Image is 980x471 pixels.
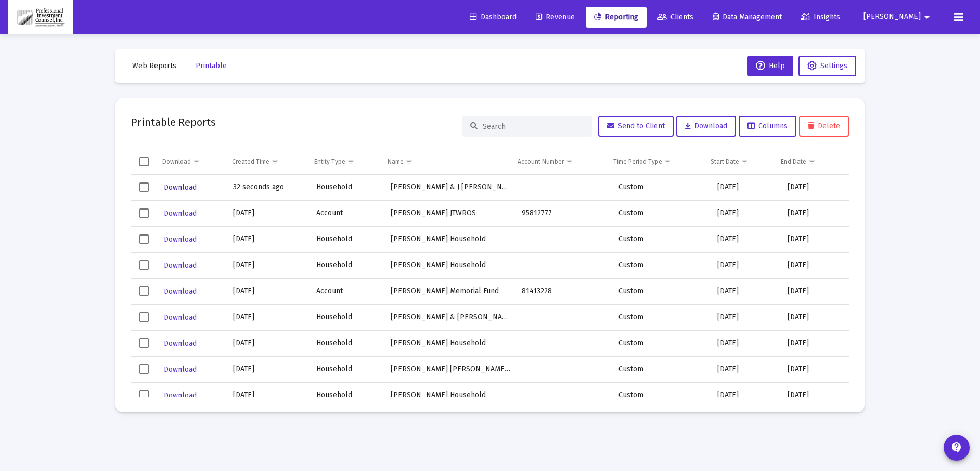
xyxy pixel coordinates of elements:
[782,252,849,278] td: [DATE]
[782,356,849,382] td: [DATE]
[705,149,775,174] td: Column Start Date
[950,441,963,454] mat-icon: contact_support
[196,61,227,70] span: Printable
[598,116,674,137] button: Send to Client
[776,149,841,174] td: Column End Date
[518,158,564,166] div: Account Number
[139,286,149,296] div: Select row
[311,175,385,201] td: Household
[385,330,517,356] td: [PERSON_NAME] Household
[565,158,573,165] span: Show filter options for column 'Account Number'
[664,158,672,165] span: Show filter options for column 'Time Period Type'
[163,180,198,195] button: Download
[863,12,921,21] span: [PERSON_NAME]
[782,175,849,201] td: [DATE]
[799,116,849,137] button: Delete
[712,200,783,226] td: [DATE]
[782,200,849,226] td: [DATE]
[851,6,946,27] button: [PERSON_NAME]
[712,304,783,330] td: [DATE]
[228,200,311,226] td: [DATE]
[228,278,311,304] td: [DATE]
[517,278,613,304] td: 81413228
[608,149,706,174] td: Column Time Period Type
[385,252,517,278] td: [PERSON_NAME] Household
[311,278,385,304] td: Account
[781,158,806,166] div: End Date
[314,158,345,166] div: Entity Type
[613,158,662,166] div: Time Period Type
[594,12,638,21] span: Reporting
[613,330,712,356] td: Custom
[228,252,311,278] td: [DATE]
[139,364,149,374] div: Select row
[713,12,782,21] span: Data Management
[16,7,65,28] img: Dashboard
[808,158,816,165] span: Show filter options for column 'End Date'
[132,61,176,70] span: Web Reports
[712,330,783,356] td: [DATE]
[232,158,269,166] div: Created Time
[586,7,647,28] a: Reporting
[164,183,197,192] span: Download
[613,200,712,226] td: Custom
[613,278,712,304] td: Custom
[657,12,693,21] span: Clients
[164,261,197,270] span: Download
[782,382,849,408] td: [DATE]
[163,258,198,273] button: Download
[613,382,712,408] td: Custom
[311,226,385,252] td: Household
[164,313,197,322] span: Download
[388,158,404,166] div: Name
[139,338,149,348] div: Select row
[385,175,517,201] td: [PERSON_NAME] & J [PERSON_NAME] Household
[163,310,198,325] button: Download
[712,175,783,201] td: [DATE]
[311,252,385,278] td: Household
[712,226,783,252] td: [DATE]
[405,158,413,165] span: Show filter options for column 'Name'
[228,226,311,252] td: [DATE]
[921,7,933,28] mat-icon: arrow_drop_down
[309,149,383,174] td: Column Entity Type
[157,149,227,174] td: Column Download
[712,356,783,382] td: [DATE]
[782,330,849,356] td: [DATE]
[227,149,308,174] td: Column Created Time
[139,260,149,270] div: Select row
[139,208,149,218] div: Select row
[385,382,517,408] td: [PERSON_NAME] Household
[311,356,385,382] td: Household
[228,356,311,382] td: [DATE]
[228,330,311,356] td: [DATE]
[139,182,149,192] div: Select row
[228,175,311,201] td: 32 seconds ago
[164,365,197,374] span: Download
[649,7,702,28] a: Clients
[756,61,785,70] span: Help
[685,122,727,130] span: Download
[131,114,216,130] h2: Printable Reports
[747,56,793,76] button: Help
[163,336,198,351] button: Download
[517,200,613,226] td: 95812777
[613,252,712,278] td: Custom
[782,278,849,304] td: [DATE]
[162,158,191,166] div: Download
[311,200,385,226] td: Account
[382,149,512,174] td: Column Name
[483,122,585,131] input: Search
[527,7,583,28] a: Revenue
[613,175,712,201] td: Custom
[676,116,736,137] button: Download
[311,304,385,330] td: Household
[712,382,783,408] td: [DATE]
[613,304,712,330] td: Custom
[385,200,517,226] td: [PERSON_NAME] JTWROS
[704,7,790,28] a: Data Management
[461,7,525,28] a: Dashboard
[712,252,783,278] td: [DATE]
[801,12,840,21] span: Insights
[131,149,849,397] div: Data grid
